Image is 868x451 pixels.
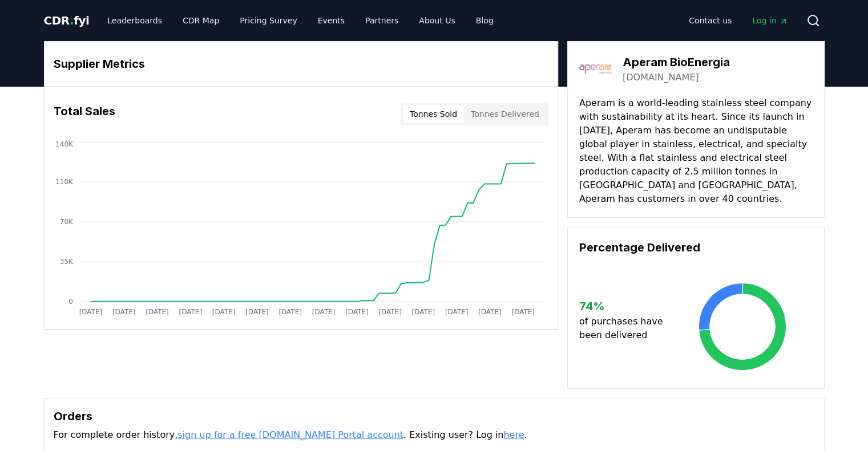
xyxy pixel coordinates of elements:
button: Tonnes Sold [403,105,464,123]
tspan: [DATE] [245,308,269,316]
a: CDR.fyi [44,13,90,29]
p: Aperam is a world-leading stainless steel company with sustainability at its heart. Since its lau... [579,96,813,206]
span: CDR fyi [44,14,90,27]
a: here [503,429,524,440]
h3: Aperam BioEnergia [623,54,730,71]
tspan: [DATE] [112,308,135,316]
a: sign up for a free [DOMAIN_NAME] Portal account [177,429,403,440]
nav: Main [680,10,797,31]
a: Leaderboards [98,10,171,31]
a: Pricing Survey [231,10,306,31]
tspan: [DATE] [312,308,335,316]
h3: Orders [54,408,815,425]
tspan: [DATE] [511,308,535,316]
tspan: 70K [59,218,73,226]
tspan: 0 [68,298,73,306]
a: Partners [356,10,407,31]
img: Aperam BioEnergia-logo [579,53,611,85]
h3: Percentage Delivered [579,239,813,256]
p: For complete order history, . Existing user? Log in . [54,428,815,442]
a: CDR Map [173,10,228,31]
tspan: 35K [59,258,73,266]
tspan: 110K [55,178,74,186]
h3: Total Sales [54,103,115,125]
a: Contact us [680,10,741,31]
tspan: [DATE] [345,308,369,316]
tspan: [DATE] [179,308,202,316]
span: . [70,14,74,27]
tspan: 140K [55,140,74,148]
button: Tonnes Delivered [464,105,546,123]
tspan: [DATE] [146,308,169,316]
a: About Us [410,10,464,31]
a: [DOMAIN_NAME] [623,71,699,84]
a: Log in [743,10,797,31]
tspan: [DATE] [212,308,235,316]
nav: Main [98,10,502,31]
tspan: [DATE] [378,308,402,316]
h3: Supplier Metrics [54,55,548,72]
tspan: [DATE] [478,308,502,316]
span: Log in [752,15,788,26]
h3: 74 % [579,298,672,315]
tspan: [DATE] [445,308,469,316]
a: Events [309,10,354,31]
a: Blog [467,10,503,31]
tspan: [DATE] [411,308,435,316]
tspan: [DATE] [79,308,102,316]
tspan: [DATE] [278,308,302,316]
p: of purchases have been delivered [579,315,672,342]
